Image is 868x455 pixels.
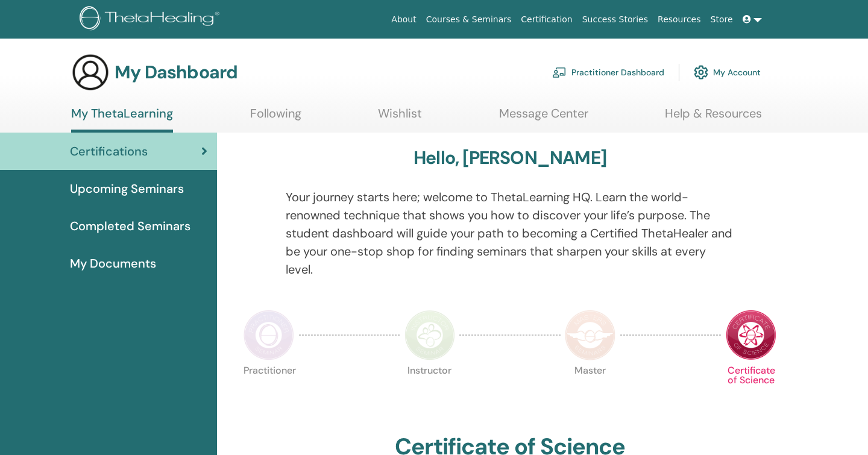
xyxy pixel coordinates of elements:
span: Completed Seminars [70,217,190,235]
h3: My Dashboard [115,61,237,83]
p: Instructor [404,366,455,416]
p: Master [565,366,615,416]
p: Practitioner [244,366,294,416]
a: My Account [694,59,761,86]
a: Certification [516,8,577,31]
a: Wishlist [378,106,422,130]
a: Store [706,8,738,31]
a: Following [250,106,301,130]
img: cog.svg [694,62,708,83]
a: Help & Resources [665,106,762,130]
a: Courses & Seminars [421,8,517,31]
a: Message Center [499,106,588,130]
a: Resources [653,8,706,31]
img: logo.png [80,6,224,33]
img: Instructor [404,310,455,360]
span: Certifications [70,142,148,160]
p: Your journey starts here; welcome to ThetaLearning HQ. Learn the world-renowned technique that sh... [286,188,735,278]
a: Success Stories [577,8,653,31]
span: Upcoming Seminars [70,180,184,198]
span: My Documents [70,254,156,272]
img: Master [565,310,615,360]
h3: Hello, [PERSON_NAME] [414,147,606,169]
p: Certificate of Science [726,366,776,416]
img: chalkboard-teacher.svg [552,67,567,78]
a: My ThetaLearning [71,106,173,133]
img: Certificate of Science [726,310,776,360]
img: Practitioner [244,310,294,360]
a: About [386,8,421,31]
a: Practitioner Dashboard [552,59,664,86]
img: generic-user-icon.jpg [71,53,110,92]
